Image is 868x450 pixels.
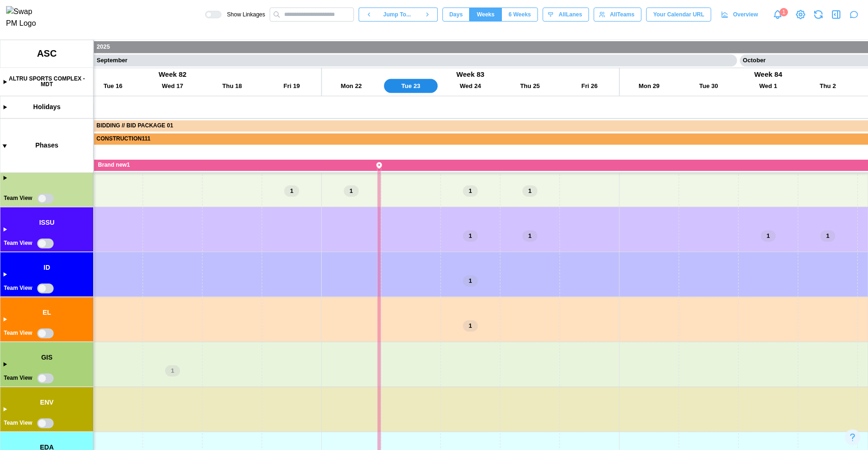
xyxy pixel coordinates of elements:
span: All Teams [610,8,634,21]
button: 6 Weeks [501,7,538,22]
button: Weeks [470,7,501,22]
span: All Lanes [559,8,582,21]
span: Jump To... [383,8,411,21]
span: Overview [733,8,758,21]
button: AllLanes [543,7,589,22]
span: Show Linkages [221,11,265,18]
img: Swap PM Logo [6,6,44,30]
span: Days [449,8,463,21]
button: Open project assistant [847,8,861,21]
div: 1 [780,8,788,16]
a: Overview [716,7,765,22]
button: Days [442,7,470,22]
button: Your Calendar URL [646,7,711,22]
span: Your Calendar URL [653,8,704,21]
a: View Project [794,8,807,21]
button: Open Drawer [830,8,843,21]
span: Weeks [477,8,494,21]
a: Notifications [770,7,786,22]
button: Refresh Grid [810,6,827,23]
button: AllTeams [594,7,641,22]
button: Jump To... [379,7,417,22]
span: 6 Weeks [508,8,531,21]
